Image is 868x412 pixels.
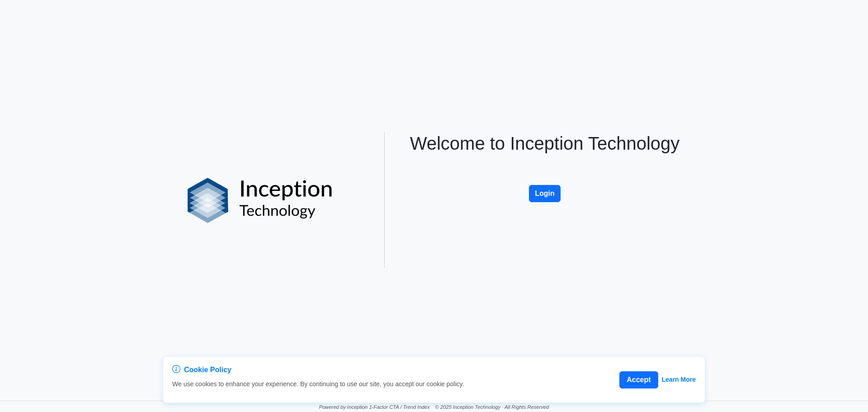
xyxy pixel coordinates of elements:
[184,365,231,375] span: Cookie Policy
[619,371,658,388] button: Accept
[172,379,464,389] p: We use cookies to enhance your experience. By continuing to use our site, you accept our cookie p...
[529,185,561,202] button: Login
[662,375,696,384] a: Learn More
[529,175,561,183] a: Login
[401,133,689,154] h1: Welcome to Inception Technology
[188,178,333,223] img: logo%20black.png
